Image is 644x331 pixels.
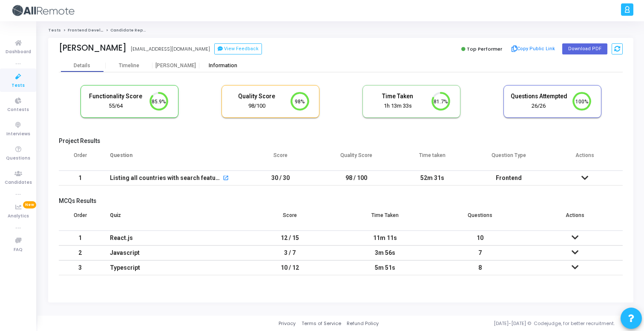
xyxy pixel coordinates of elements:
span: Candidate Report [110,28,149,33]
a: Privacy [279,320,296,327]
span: Questions [6,155,30,162]
td: 1 [59,231,101,245]
th: Quiz [101,207,242,231]
th: Score [242,207,337,231]
div: 3m 56s [346,246,424,260]
th: Time taken [394,147,471,171]
span: Dashboard [6,49,31,56]
div: 98/100 [228,102,285,110]
div: Javascript [110,246,234,260]
h5: MCQs Results [59,197,623,205]
td: 1 [59,171,101,185]
div: 26/26 [510,102,567,110]
td: 12 / 15 [242,231,337,245]
td: 3 [59,260,101,275]
td: 30 / 30 [242,171,319,185]
td: 8 [433,260,528,275]
div: React.js [110,231,234,245]
img: logo [11,2,75,19]
span: Interviews [6,131,30,138]
th: Order [59,207,101,231]
th: Actions [546,147,623,171]
span: Analytics [8,213,29,220]
h5: Time Taken [369,93,426,100]
a: Terms of Service [302,320,341,327]
td: 10 / 12 [242,260,337,275]
button: Copy Public Link [509,43,558,55]
th: Quality Score [319,147,395,171]
h5: Project Results [59,137,623,145]
td: 10 [433,231,528,245]
span: Tests [11,82,25,89]
span: Top Performer [467,46,502,52]
div: [EMAIL_ADDRESS][DOMAIN_NAME] [131,46,210,53]
div: 11m 11s [346,231,424,245]
span: Candidates [5,179,32,186]
div: [PERSON_NAME] [152,63,199,69]
h5: Questions Attempted [510,93,567,100]
span: FAQ [14,246,23,254]
td: 52m 31s [394,171,471,185]
div: 1h 13m 33s [369,102,426,110]
a: Frontend Developer (L4) [68,28,120,33]
div: Listing all countries with search feature [110,171,221,185]
div: Details [74,63,90,69]
th: Score [242,147,319,171]
th: Question [101,147,242,171]
h5: Quality Score [228,93,285,100]
div: Information [199,63,246,69]
h5: Functionality Score [87,93,144,100]
div: 55/64 [87,102,144,110]
div: 5m 51s [346,261,424,275]
span: Contests [7,106,29,114]
td: 3 / 7 [242,245,337,260]
th: Order [59,147,101,171]
div: [DATE]-[DATE] © Codejudge, for better recruitment. [379,320,633,327]
td: 2 [59,245,101,260]
th: Actions [528,207,623,231]
button: View Feedback [214,43,262,54]
th: Time Taken [337,207,432,231]
span: New [23,201,36,208]
th: Question Type [471,147,547,171]
nav: breadcrumb [48,28,633,33]
td: 7 [433,245,528,260]
div: [PERSON_NAME] [59,43,126,53]
td: 98 / 100 [319,171,395,185]
div: Timeline [119,63,139,69]
button: Download PDF [562,43,607,54]
a: Tests [48,28,61,33]
th: Questions [433,207,528,231]
td: Frontend [471,171,547,185]
mat-icon: open_in_new [223,176,229,182]
div: Typescript [110,261,234,275]
a: Refund Policy [347,320,379,327]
